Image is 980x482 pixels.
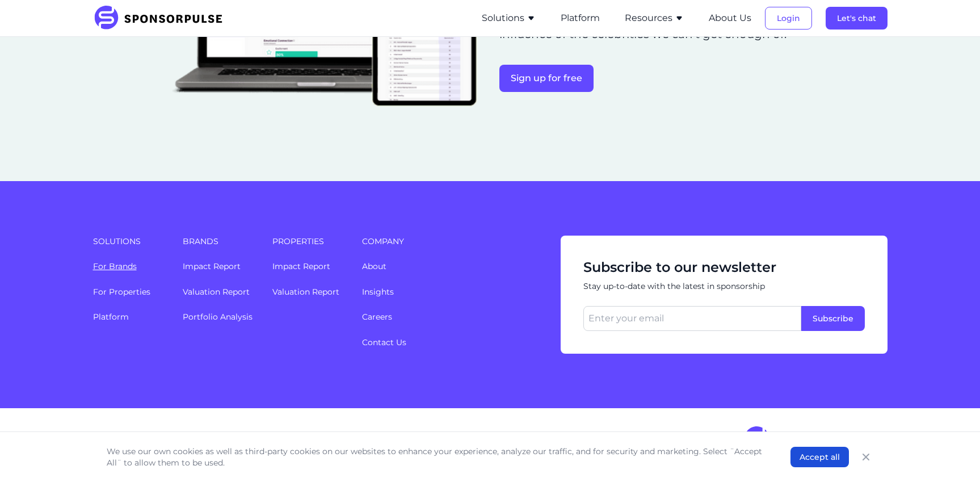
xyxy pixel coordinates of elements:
span: Subscribe to our newsletter [583,258,865,276]
span: Solutions [93,236,169,247]
button: Close [858,449,874,465]
a: About Us [709,13,751,23]
a: Login [765,13,812,23]
a: Valuation Report [272,287,339,297]
a: Impact Report [183,261,241,271]
span: Stay up-to-date with the latest in sponsorship [583,281,865,292]
button: Login [765,7,812,30]
button: Solutions [482,11,536,25]
button: Platform [561,11,600,25]
a: Platform [561,13,600,23]
iframe: Chat Widget [923,427,980,482]
a: Contact Us [362,337,406,347]
a: Insights [362,287,394,297]
button: Resources [625,11,684,25]
button: About Us [709,11,751,25]
img: SponsorPulse [743,426,888,452]
p: We use our own cookies as well as third-party cookies on our websites to enhance your experience,... [107,446,768,468]
button: Subscribe [801,306,865,331]
a: Careers [362,312,392,322]
input: Enter your email [583,306,801,331]
a: Platform [93,312,129,322]
a: Valuation Report [183,287,250,297]
span: Company [362,236,528,247]
button: Sign up for free [499,65,594,92]
a: About [362,261,386,271]
span: Properties [272,236,348,247]
button: Let's chat [826,7,888,30]
a: For Properties [93,287,150,297]
button: Accept all [790,447,849,467]
a: Portfolio Analysis [183,312,253,322]
a: Let's chat [826,13,888,23]
img: SponsorPulse [93,6,231,31]
a: Sign up for free [499,73,594,83]
a: Impact Report [272,261,330,271]
a: For Brands [93,261,137,271]
span: Brands [183,236,259,247]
